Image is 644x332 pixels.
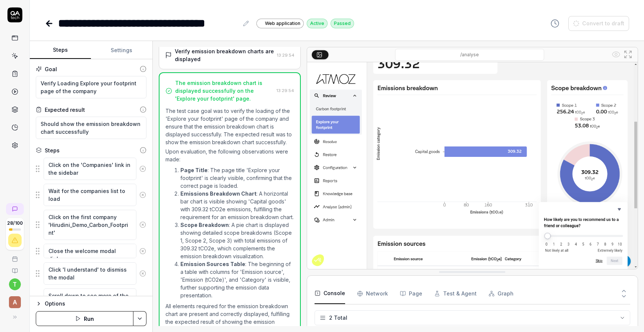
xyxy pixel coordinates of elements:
button: Convert to draft [568,16,629,31]
span: A [9,296,21,308]
strong: Scope Breakdown [180,222,229,228]
div: Active [307,19,328,28]
li: : A horizontal bar chart is visible showing 'Capital goods' with 309.32 tCO2e emissions, fulfilli... [180,190,294,221]
span: Web application [265,20,300,27]
button: Page [400,283,422,304]
div: Suggestions [36,243,146,259]
button: Console [315,283,345,304]
button: t [9,278,21,290]
button: Remove step [136,266,149,281]
button: Steps [30,41,91,59]
button: Settings [91,41,152,59]
a: New conversation [6,203,24,215]
li: : A pie chart is displayed showing detailed scope breakdowns (Scope 1, Scope 2, Scope 3) with tot... [180,221,294,260]
img: Screenshot [307,62,638,269]
button: Run [36,311,133,326]
button: Show all interative elements [610,48,622,60]
button: Options [36,299,146,308]
button: Open in full screen [622,48,634,60]
time: 13:29:54 [277,88,294,93]
div: Suggestions [36,262,146,285]
button: Test & Agent [434,283,477,304]
strong: Emission Sources Table [180,261,245,267]
div: Steps [45,146,60,154]
div: Verify emission breakdown charts are displayed [175,47,274,63]
button: Remove step [136,292,149,307]
div: Suggestions [36,288,146,311]
button: View version history [546,16,564,31]
div: Suggestions [36,157,146,180]
button: Remove step [136,244,149,259]
li: : The beginning of a table with columns for 'Emission source', 'Emission (tCO2e)', and 'Category'... [180,260,294,299]
span: 28 / 100 [7,221,23,225]
strong: Emissions Breakdown Chart [180,190,256,197]
div: Passed [331,19,354,28]
a: Web application [256,18,304,28]
button: Network [357,283,388,304]
div: Suggestions [36,183,146,206]
p: Upon evaluation, the following observations were made: [165,148,294,163]
p: The test case goal was to verify the loading of the 'Explore your footprint' page of the company ... [165,107,294,146]
time: 13:29:54 [277,53,294,58]
button: A [3,290,26,310]
button: Remove step [136,217,149,232]
strong: Page Title [180,167,208,173]
a: Book a call with us [3,250,26,262]
div: Suggestions [36,209,146,240]
li: : The page title 'Explore your footprint' is clearly visible, confirming that the correct page is... [180,166,294,190]
div: Expected result [45,106,85,114]
div: Goal [45,65,57,73]
button: Remove step [136,161,149,176]
a: Documentation [3,262,26,274]
div: The emission breakdown chart is displayed successfully on the 'Explore your footprint' page. [175,79,274,102]
div: Options [45,299,146,308]
button: Graph [489,283,514,304]
button: Remove step [136,187,149,202]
